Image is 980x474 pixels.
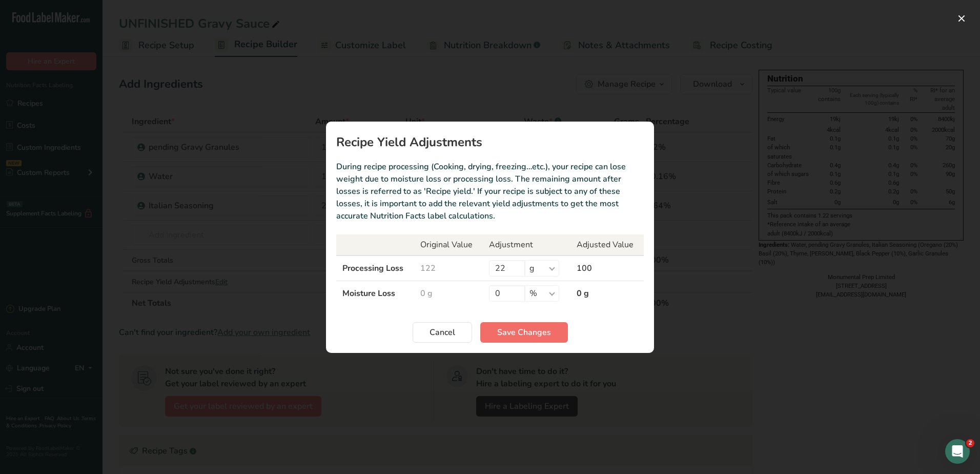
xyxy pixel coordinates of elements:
[336,161,644,222] p: During recipe processing (Cooking, drying, freezing…etc.), your recipe can lose weight due to moi...
[336,281,414,306] td: Moisture Loss
[966,439,974,447] span: 2
[414,234,483,255] th: Original Value
[414,281,483,306] td: 0 g
[483,234,570,255] th: Adjustment
[497,326,551,339] span: Save Changes
[336,136,644,148] h1: Recipe Yield Adjustments
[570,255,644,281] td: 100
[570,281,644,306] td: 0 g
[480,322,568,343] button: Save Changes
[414,255,483,281] td: 122
[570,234,644,255] th: Adjusted Value
[945,439,970,464] iframe: Intercom live chat
[413,322,472,343] button: Cancel
[336,255,414,281] td: Processing Loss
[430,326,455,339] span: Cancel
